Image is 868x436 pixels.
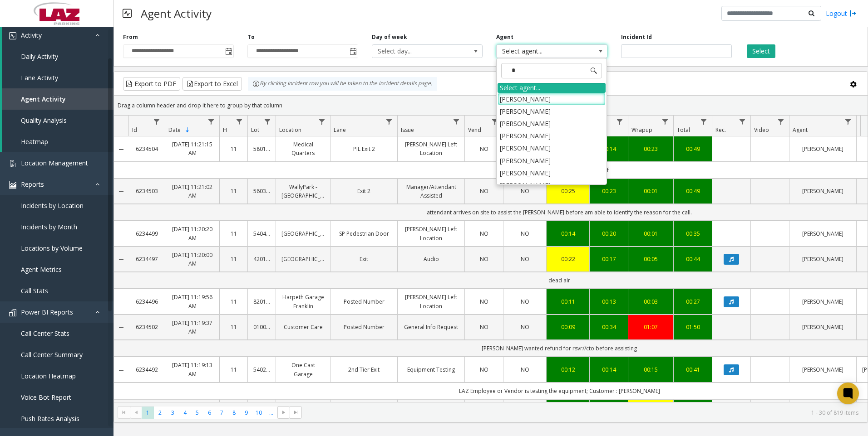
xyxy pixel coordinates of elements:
span: Rec. [715,126,726,134]
span: H [223,126,227,134]
li: [PERSON_NAME] [498,105,606,117]
span: Page 7 [216,407,228,419]
a: [DATE] 11:20:00 AM [171,251,214,268]
a: 6234502 [134,323,159,331]
a: 00:34 [595,323,622,331]
label: To [247,33,255,41]
a: 540430 [253,229,270,238]
a: NO [470,145,498,153]
a: NO [470,323,498,331]
span: Id [132,126,137,134]
div: By clicking Incident row you will be taken to the incident details page. [248,77,437,91]
a: Lane Activity [2,67,113,88]
span: Page 10 [253,407,265,419]
span: Incidents by Location [21,201,84,210]
a: Lot Filter Menu [261,116,274,128]
span: NO [480,145,488,153]
a: 00:27 [679,297,706,306]
a: [PERSON_NAME] Left Location [403,293,459,310]
a: Posted Number [336,323,392,331]
a: 11 [225,187,242,195]
span: Lot [251,126,259,134]
a: 560339 [253,187,270,195]
span: Location Management [21,159,88,167]
div: 00:44 [679,255,706,263]
a: [DATE] 11:19:56 AM [171,293,214,310]
span: Go to the last page [290,406,302,419]
a: [GEOGRAPHIC_DATA] [281,229,325,238]
a: NO [509,187,541,195]
label: Incident Id [621,33,652,41]
span: Lane [334,126,346,134]
a: [DATE] 11:21:02 AM [171,183,214,200]
a: Vend Filter Menu [489,116,501,128]
span: Voice Bot Report [21,393,71,402]
a: [DATE] 11:19:13 AM [171,361,214,378]
a: 540233 [253,365,270,374]
a: Location Filter Menu [316,116,328,128]
a: NO [509,297,541,306]
div: 00:20 [595,229,622,238]
span: Date [168,126,181,134]
a: 6234492 [134,365,159,374]
kendo-pager-info: 1 - 30 of 819 items [307,409,858,417]
a: 11 [225,229,242,238]
a: NO [509,323,541,331]
a: [DATE] 11:21:15 AM [171,140,214,157]
button: Export to Excel [182,77,242,91]
a: 00:49 [679,145,706,153]
a: 00:23 [634,145,668,153]
a: Exit 2 [336,187,392,195]
label: From [123,33,138,41]
a: 00:35 [679,229,706,238]
span: Page 6 [203,407,216,419]
a: H Filter Menu [233,116,246,128]
a: 6234497 [134,255,159,263]
a: NO [509,365,541,374]
a: [PERSON_NAME] Left Location [403,140,459,157]
a: Quality Analysis [2,110,113,131]
span: Page 9 [240,407,252,419]
a: NO [509,255,541,263]
a: NO [509,229,541,238]
label: Agent [496,33,513,41]
span: Select agent... [497,45,585,58]
a: NO [470,365,498,374]
a: 6234503 [134,187,159,195]
span: Go to the next page [280,409,287,416]
a: 01:07 [634,323,668,331]
li: [PERSON_NAME] [498,142,606,154]
a: General Info Request [403,323,459,331]
a: Daily Activity [2,46,113,67]
div: 00:01 [634,229,668,238]
li: [PERSON_NAME] [498,179,606,191]
a: 00:12 [552,365,584,374]
span: Wrapup [631,126,652,134]
a: 00:14 [595,145,622,153]
a: 820142 [253,297,270,306]
li: [PERSON_NAME] [498,93,606,105]
a: Exit [336,255,392,263]
li: [PERSON_NAME] [498,117,606,130]
span: Activity [21,31,42,39]
a: 00:25 [552,187,584,195]
span: Location Heatmap [21,372,76,380]
a: One Cast Garage [281,361,325,378]
a: 00:13 [595,297,622,306]
span: Page 2 [154,407,166,419]
a: Audio [403,255,459,263]
span: NO [480,187,488,195]
span: Call Center Summary [21,350,83,359]
a: 11 [225,297,242,306]
a: Posted Number [336,297,392,306]
span: Quality Analysis [21,116,67,125]
a: 01:50 [679,323,706,331]
span: NO [480,255,488,263]
span: Page 4 [179,407,191,419]
a: Issue Filter Menu [450,116,463,128]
